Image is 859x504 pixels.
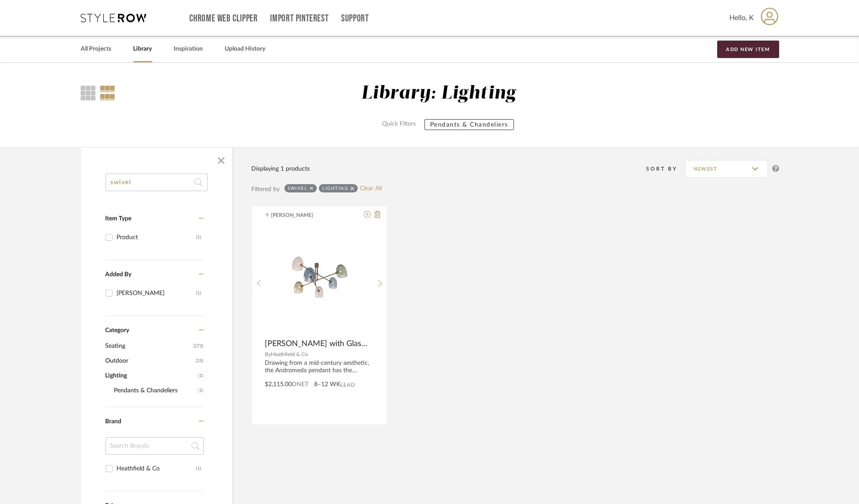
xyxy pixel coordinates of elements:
[265,381,292,387] span: $2,115.00
[196,286,202,300] div: (1)
[81,43,112,55] a: All Projects
[280,225,359,334] img: Andromeda Chandelier with Glass Shade
[133,43,152,55] a: Library
[252,164,310,174] div: Displaying 1 products
[265,225,373,334] div: 0
[647,165,685,173] div: Sort By
[424,119,514,130] button: Pendants & Chandeliers
[106,368,196,383] span: Lighting
[270,15,329,22] a: Import Pinterest
[315,380,341,389] span: 8–12 WK
[322,185,348,191] div: Lighting
[106,353,194,368] span: Outdoor
[271,211,326,219] span: [PERSON_NAME]
[288,185,308,191] div: swivel
[106,437,204,455] input: Search Brands
[377,119,421,130] label: Quick Filters
[361,82,516,105] div: Library: Lighting
[292,381,309,387] span: DNET
[117,230,196,244] div: Product
[114,383,196,398] span: Pendants & Chandeliers
[198,384,204,398] span: (1)
[271,352,308,357] span: Heathfield & Co
[212,152,230,169] button: Close
[190,15,258,22] a: Chrome Web Clipper
[341,15,369,22] a: Support
[730,13,754,23] span: Hello, K
[198,369,204,383] span: (1)
[196,354,204,368] span: (25)
[106,327,130,334] span: Category
[360,185,382,192] a: Clear All
[174,43,203,55] a: Inspiration
[106,271,132,278] span: Added By
[252,185,280,194] div: Filtered by
[265,352,271,357] span: By
[196,230,202,244] div: (1)
[106,418,122,425] span: Brand
[106,339,191,353] span: Seating
[717,41,779,58] button: Add New Item
[225,43,266,55] a: Upload History
[117,286,196,300] div: [PERSON_NAME]
[106,216,132,222] span: Item Type
[106,174,208,191] input: Search within 1 results
[196,462,202,476] div: (1)
[117,462,196,476] div: Heathfield & Co
[265,339,370,349] span: [PERSON_NAME] with Glass Shade
[341,382,356,388] span: Lead
[193,339,204,353] span: (273)
[265,360,374,374] div: Drawing from a mid-century aesthetic, the Andromeda pendant has the capacity to transform ceiling...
